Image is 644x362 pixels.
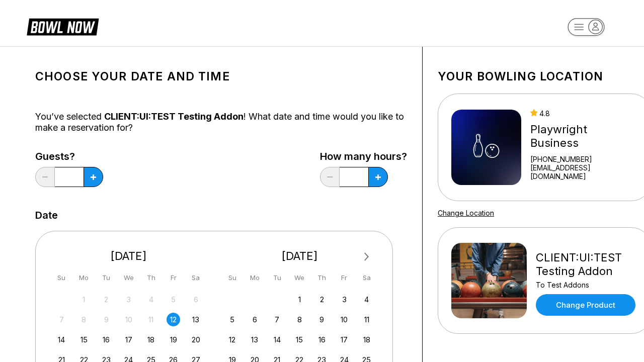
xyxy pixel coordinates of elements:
div: Choose Thursday, September 18th, 2025 [144,333,158,346]
span: CLIENT:UI:TEST Testing Addon [104,111,244,122]
div: Choose Saturday, October 4th, 2025 [360,293,373,306]
div: Choose Wednesday, September 17th, 2025 [122,333,135,346]
div: Choose Sunday, October 5th, 2025 [225,313,239,326]
div: You’ve selected ! What date and time would you like to make a reservation for? [35,111,407,133]
div: Choose Friday, October 3rd, 2025 [338,293,351,306]
div: Th [315,271,329,285]
div: Choose Friday, September 12th, 2025 [167,313,180,326]
div: Choose Saturday, October 11th, 2025 [360,313,373,326]
div: Choose Thursday, October 9th, 2025 [315,313,329,326]
div: Choose Saturday, September 20th, 2025 [189,333,203,346]
div: 4.8 [530,109,638,118]
div: Choose Tuesday, October 14th, 2025 [270,333,284,346]
div: Choose Monday, October 13th, 2025 [248,333,262,346]
div: Not available Thursday, September 11th, 2025 [144,313,158,326]
div: Choose Monday, October 6th, 2025 [248,313,262,326]
div: Choose Tuesday, September 16th, 2025 [100,333,113,346]
div: Fr [338,271,351,285]
button: Next Month [359,249,375,265]
div: [DATE] [222,249,378,263]
div: Choose Friday, October 10th, 2025 [338,313,351,326]
div: Not available Saturday, September 6th, 2025 [189,293,203,306]
div: Su [225,271,239,285]
div: Not available Wednesday, September 3rd, 2025 [122,293,135,306]
div: Choose Thursday, October 2nd, 2025 [315,293,329,306]
h1: Choose your Date and time [35,69,407,83]
div: Choose Friday, October 17th, 2025 [338,333,351,346]
div: Tu [100,271,113,285]
div: To Test Addons [536,281,638,289]
div: Choose Wednesday, October 1st, 2025 [293,293,306,306]
div: Mo [248,271,262,285]
div: We [122,271,135,285]
a: [EMAIL_ADDRESS][DOMAIN_NAME] [530,163,638,180]
div: Choose Friday, September 19th, 2025 [167,333,180,346]
div: Choose Monday, September 15th, 2025 [77,333,91,346]
div: Choose Saturday, October 18th, 2025 [360,333,373,346]
div: Not available Sunday, September 7th, 2025 [55,313,68,326]
div: Choose Saturday, September 13th, 2025 [189,313,203,326]
div: Choose Sunday, October 12th, 2025 [225,333,239,346]
label: Date [35,210,58,221]
div: Choose Sunday, September 14th, 2025 [55,333,68,346]
div: Not available Tuesday, September 2nd, 2025 [100,293,113,306]
div: [PHONE_NUMBER] [530,155,638,163]
label: Guests? [35,151,103,162]
div: CLIENT:UI:TEST Testing Addon [536,251,638,278]
div: Playwright Business [530,123,638,150]
div: Not available Friday, September 5th, 2025 [167,293,180,306]
div: Not available Monday, September 1st, 2025 [77,293,91,306]
div: Mo [77,271,91,285]
div: Choose Wednesday, October 8th, 2025 [293,313,306,326]
div: Not available Wednesday, September 10th, 2025 [122,313,135,326]
img: CLIENT:UI:TEST Testing Addon [451,243,527,318]
div: Sa [360,271,373,285]
div: We [293,271,306,285]
div: Choose Thursday, October 16th, 2025 [315,333,329,346]
div: Th [144,271,158,285]
div: Sa [189,271,203,285]
div: Su [55,271,68,285]
div: [DATE] [51,249,207,263]
div: Choose Tuesday, October 7th, 2025 [270,313,284,326]
div: Not available Thursday, September 4th, 2025 [144,293,158,306]
a: Change Location [438,209,494,217]
div: Not available Monday, September 8th, 2025 [77,313,91,326]
label: How many hours? [320,151,407,162]
div: Fr [167,271,180,285]
img: Playwright Business [451,110,521,185]
div: Choose Wednesday, October 15th, 2025 [293,333,306,346]
div: Tu [270,271,284,285]
a: Change Product [536,294,635,316]
div: Not available Tuesday, September 9th, 2025 [100,313,113,326]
